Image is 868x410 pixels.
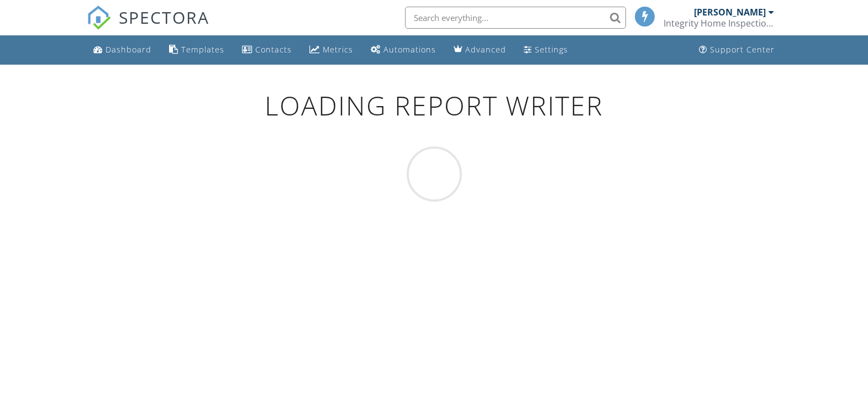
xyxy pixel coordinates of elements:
div: Dashboard [106,44,151,55]
a: Advanced [449,40,511,60]
a: Dashboard [89,40,156,60]
div: Metrics [323,44,353,55]
a: Automations (Basic) [366,40,440,60]
div: [PERSON_NAME] [694,7,766,18]
a: Contacts [238,40,296,60]
div: Contacts [255,44,292,55]
span: SPECTORA [119,6,209,29]
a: Templates [165,40,229,60]
a: SPECTORA [87,15,209,38]
div: Automations [383,44,436,55]
div: Support Center [710,44,775,55]
a: Settings [519,40,572,60]
div: Templates [181,44,224,55]
a: Support Center [695,40,779,60]
img: The Best Home Inspection Software - Spectora [87,6,111,30]
input: Search everything... [405,7,626,29]
div: Settings [535,44,568,55]
div: Integrity Home Inspection Services [664,18,774,29]
div: Advanced [465,44,506,55]
a: Metrics [305,40,357,60]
